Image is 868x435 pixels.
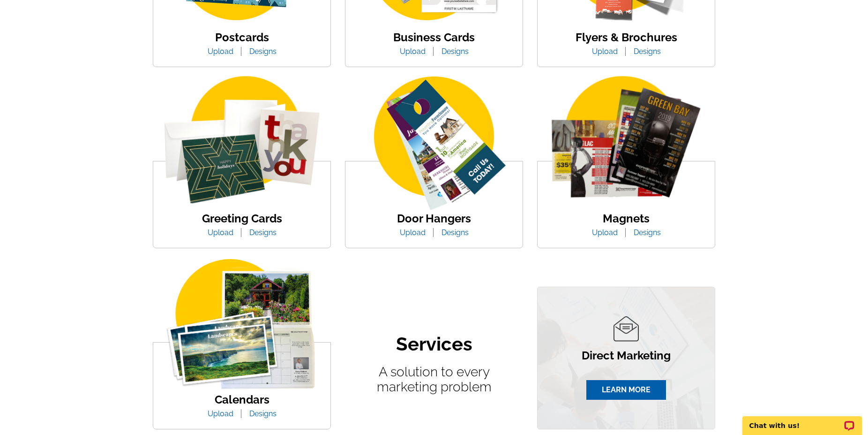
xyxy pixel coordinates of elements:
[627,47,668,56] a: Designs
[434,228,476,237] a: Designs
[393,31,475,44] a: Business Cards
[215,393,269,406] a: Calendars
[201,228,240,237] a: Upload
[201,409,240,418] a: Upload
[576,31,677,44] a: Flyers & Brochures
[736,405,868,435] iframe: LiveChat chat widget
[586,380,666,400] a: LEARN MORE
[157,259,326,389] img: calander.png
[242,47,284,56] a: Designs
[585,47,625,56] a: Upload
[582,350,671,361] p: Direct Marketing
[603,212,650,225] a: Magnets
[215,31,269,44] a: Postcards
[396,333,472,355] h2: Services
[350,365,518,395] p: A solution to every marketing problem
[242,409,284,418] a: Designs
[153,76,330,213] img: greeting-card.png
[627,228,668,237] a: Designs
[345,76,523,213] img: door-hanger-img.png
[202,212,282,225] a: Greeting Cards
[242,228,284,237] a: Designs
[393,47,433,56] a: Upload
[201,47,240,56] a: Upload
[397,212,471,225] a: Door Hangers
[393,228,433,237] a: Upload
[538,76,715,213] img: magnets.png
[614,316,639,342] img: direct-marketing-icon.png
[434,47,476,56] a: Designs
[585,228,625,237] a: Upload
